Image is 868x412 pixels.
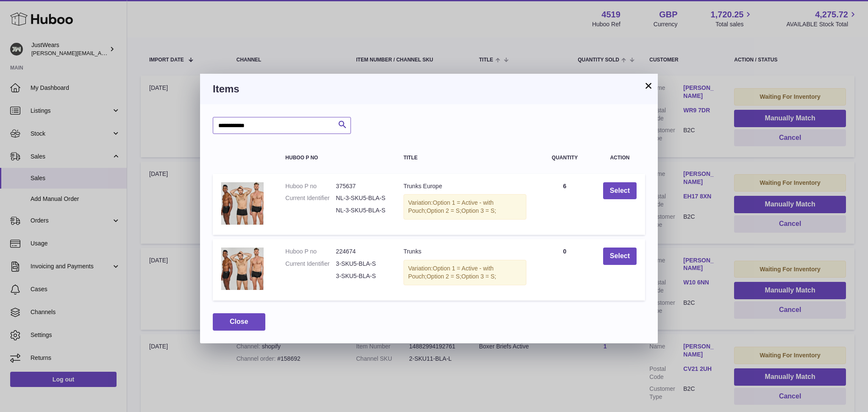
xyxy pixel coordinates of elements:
[403,260,526,285] div: Variation:
[230,318,248,325] span: Close
[535,147,595,169] th: Quantity
[403,194,526,220] div: Variation:
[285,248,336,256] dt: Huboo P no
[285,182,336,190] dt: Huboo P no
[336,206,387,214] dd: NL-3-SKU5-BLA-S
[336,272,387,280] dd: 3-SKU5-BLA-S
[336,182,387,190] dd: 375637
[213,82,645,96] h3: Items
[403,248,526,256] div: Trunks
[643,81,654,91] button: ×
[426,207,461,214] span: Option 2 = S;
[277,147,395,169] th: Huboo P no
[403,182,526,190] div: Trunks Europe
[462,207,496,214] span: Option 3 = S;
[395,147,535,169] th: Title
[336,248,387,256] dd: 224674
[221,248,264,290] img: Trunks
[285,260,336,268] dt: Current Identifier
[535,239,595,301] td: 0
[535,174,595,235] td: 6
[426,273,461,280] span: Option 2 = S;
[213,313,265,331] button: Close
[603,248,637,265] button: Select
[336,260,387,268] dd: 3-SKU5-BLA-S
[408,265,494,280] span: Option 1 = Active - with Pouch;
[336,194,387,202] dd: NL-3-SKU5-BLA-S
[408,199,494,214] span: Option 1 = Active - with Pouch;
[595,147,645,169] th: Action
[603,182,637,200] button: Select
[462,273,496,280] span: Option 3 = S;
[285,194,336,202] dt: Current Identifier
[221,182,264,225] img: Trunks Europe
